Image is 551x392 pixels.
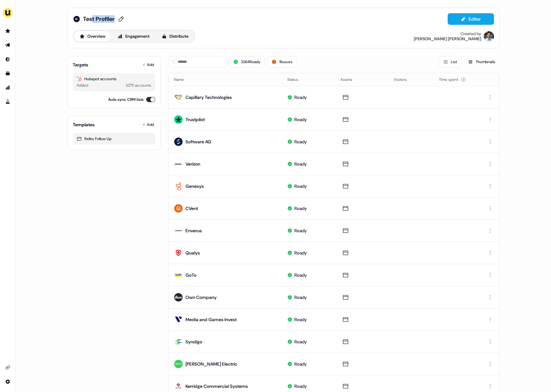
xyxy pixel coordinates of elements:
[394,74,414,85] button: Visitors
[448,16,494,23] a: Editor
[185,294,217,301] div: Own Company
[156,31,194,42] button: Distribute
[3,40,13,50] a: Go to outbound experience
[294,227,307,234] div: Ready
[77,82,88,89] div: Added
[185,383,248,389] div: Kerridge Commercial Systems
[185,227,202,234] div: Enverus
[3,362,13,373] a: Go to integrations
[294,116,307,123] div: Ready
[112,31,155,42] button: Engagement
[414,36,481,42] div: [PERSON_NAME] [PERSON_NAME]
[185,316,237,323] div: Media and Games Invest
[3,82,13,93] a: Go to attribution
[3,54,13,64] a: Go to Inbound
[77,136,151,142] div: Reltio Follow Up
[141,120,155,129] button: Add
[439,56,461,68] button: List
[185,205,198,212] div: CVent
[185,339,202,345] div: Syndigo
[294,361,307,367] div: Ready
[294,161,307,167] div: Ready
[141,60,155,69] button: Add
[439,74,466,85] button: Time spent
[185,272,196,278] div: GoTo
[335,73,388,86] th: Assets
[294,205,307,212] div: Ready
[185,139,211,145] div: Software AG
[185,94,232,100] div: Capillary Technologies
[73,121,95,128] div: Templates
[73,62,88,68] div: Targets
[294,139,307,145] div: Ready
[484,31,494,42] img: Tristan
[108,96,144,103] label: Auto sync CRM lists
[3,68,13,79] a: Go to templates
[294,316,307,323] div: Ready
[229,56,265,68] button: 3264Ready
[294,250,307,256] div: Ready
[185,161,200,167] div: Verizon
[77,76,151,82] div: Hubspot accounts
[294,383,307,389] div: Ready
[3,26,13,36] a: Go to prospects
[185,116,205,123] div: Trustpilot
[126,82,151,89] div: 3275 accounts
[448,13,494,25] button: Editor
[74,31,111,42] button: Overview
[174,74,192,85] button: Name
[267,56,297,68] button: 11issues
[3,377,13,387] a: Go to integrations
[294,183,307,189] div: Ready
[3,97,13,107] a: Go to experiments
[185,250,200,256] div: Qualys
[294,339,307,345] div: Ready
[294,294,307,301] div: Ready
[287,74,306,85] button: Status
[464,56,499,68] button: Thumbnails
[185,183,204,189] div: Genesys
[185,361,237,367] div: [PERSON_NAME] Electric
[294,272,307,278] div: Ready
[83,15,115,23] span: Test Profiler
[294,94,307,100] div: Ready
[461,31,481,36] div: Created by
